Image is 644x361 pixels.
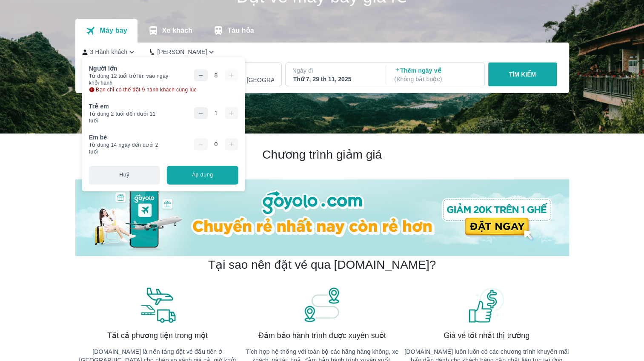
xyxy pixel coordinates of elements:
[214,71,218,80] p: 8
[89,166,160,185] button: Huỷ
[89,111,165,124] span: Từ đúng 2 tuổi đến dưới 11 tuổi
[107,330,208,341] span: Tất cả phương tiện trong một
[89,133,107,142] p: Em bé
[82,48,137,57] button: 3 Hành khách
[89,64,117,73] p: Người lớn
[227,26,254,35] p: Tàu hỏa
[214,140,218,148] p: 0
[96,86,197,93] span: Bạn chỉ có thể đặt 9 hành khách cùng lúc
[444,330,530,341] span: Giá vé tốt nhất thị trường
[208,257,436,273] h2: Tại sao nên đặt vé qua [DOMAIN_NAME]?
[488,63,557,86] button: TÌM KIẾM
[303,286,341,324] img: banner
[292,66,377,75] p: Ngày đi
[89,102,109,111] p: Trẻ em
[90,48,128,56] p: 3 Hành khách
[89,73,176,86] span: Từ đúng 12 tuổi trở lên vào ngày khởi hành
[167,166,238,185] button: Áp dụng
[75,19,264,43] div: transportation tabs
[138,286,177,324] img: banner
[293,75,376,83] div: Thứ 7, 29 th 11, 2025
[89,142,166,155] span: Từ đúng 14 ngày đến dưới 2 tuổi
[75,179,569,256] img: banner-home
[394,75,477,83] p: ( Không bắt buộc )
[258,330,386,341] span: Đảm bảo hành trình được xuyên suốt
[75,147,569,162] h2: Chương trình giảm giá
[394,66,477,83] p: Thêm ngày về
[100,26,127,35] p: Máy bay
[162,26,192,35] p: Xe khách
[157,48,207,56] p: [PERSON_NAME]
[214,109,218,117] p: 1
[467,286,506,324] img: banner
[150,48,216,57] button: [PERSON_NAME]
[509,70,536,79] p: TÌM KIẾM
